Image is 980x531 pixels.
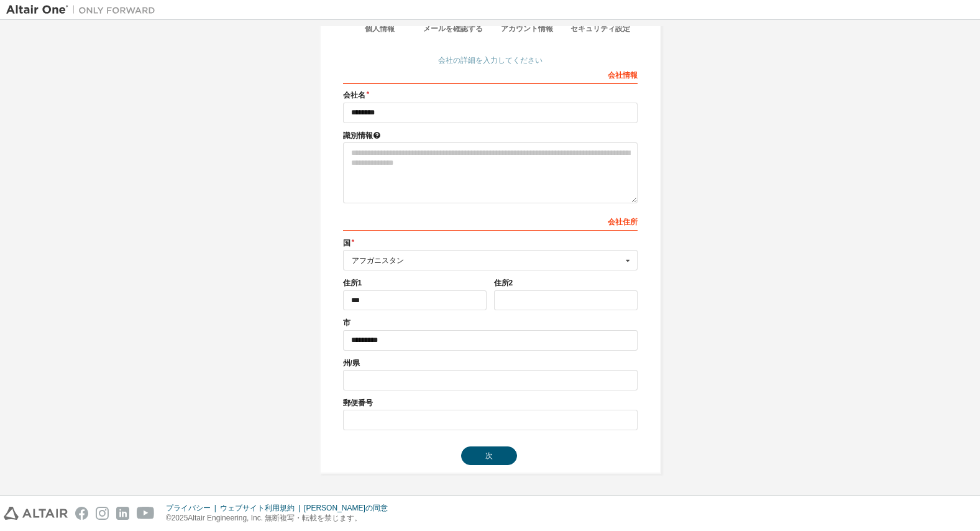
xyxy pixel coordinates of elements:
font: Altair Engineering, Inc. 無断複写・転載を禁じます。 [188,514,362,522]
font: 住所1 [343,279,362,287]
font: 2025 [172,514,188,522]
font: 次 [485,451,493,460]
font: アフガニスタン [352,256,404,265]
font: 会社 [608,218,623,226]
font: © [166,514,172,522]
font: 会社 [608,71,623,80]
font: 会社の詳細を入力してください [438,56,543,65]
font: ウェブサイト利用規約 [220,504,295,512]
font: [PERSON_NAME]の同意 [304,504,388,512]
font: 市 [343,318,350,327]
font: 識別情報 [343,131,373,140]
label: サポートチームが貴社を特定するために役立つ情報をご提供ください。他のAltair Oneユーザーのメールアドレスと氏名、貴社が所有するライセンスの詳細、Altairアカウント担当者などが例として... [343,131,638,141]
img: facebook.svg [75,507,88,520]
font: 住所2 [494,279,513,287]
font: 州/県 [343,359,360,367]
font: 個人情報 [365,24,395,33]
font: 郵便番号 [343,399,373,407]
img: linkedin.svg [116,507,129,520]
font: メールを確認する [423,24,483,33]
font: 名 [358,91,365,99]
img: instagram.svg [96,507,109,520]
img: アルタイルワン [6,4,162,16]
img: youtube.svg [137,507,155,520]
font: 会社 [343,91,358,99]
img: altair_logo.svg [4,507,68,520]
font: アカウント情報 [501,24,553,33]
font: セキュリティ設定 [570,24,630,33]
font: プライバシー [166,504,211,512]
font: 情報 [623,71,638,80]
button: 次 [461,446,517,465]
font: 国 [343,239,350,247]
font: 住所 [623,218,638,226]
